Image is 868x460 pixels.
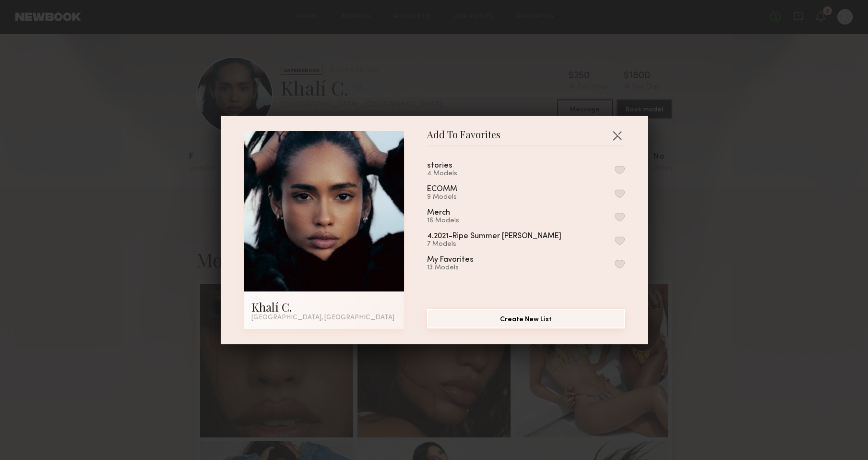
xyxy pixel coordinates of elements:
[427,131,500,145] span: Add To Favorites
[427,170,476,178] div: 4 Models
[427,185,457,194] div: ECOMM
[427,209,450,217] div: Merch
[609,128,625,143] button: Close
[251,299,396,315] div: Khalí C.
[427,217,473,225] div: 16 Models
[427,232,561,241] div: 4.2021-Ripe Summer [PERSON_NAME]
[251,315,396,321] div: [GEOGRAPHIC_DATA], [GEOGRAPHIC_DATA]
[427,162,452,170] div: stories
[427,309,625,328] button: Create New List
[427,256,474,264] div: My Favorites
[427,264,497,272] div: 13 Models
[427,194,480,201] div: 9 Models
[427,241,584,248] div: 7 Models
